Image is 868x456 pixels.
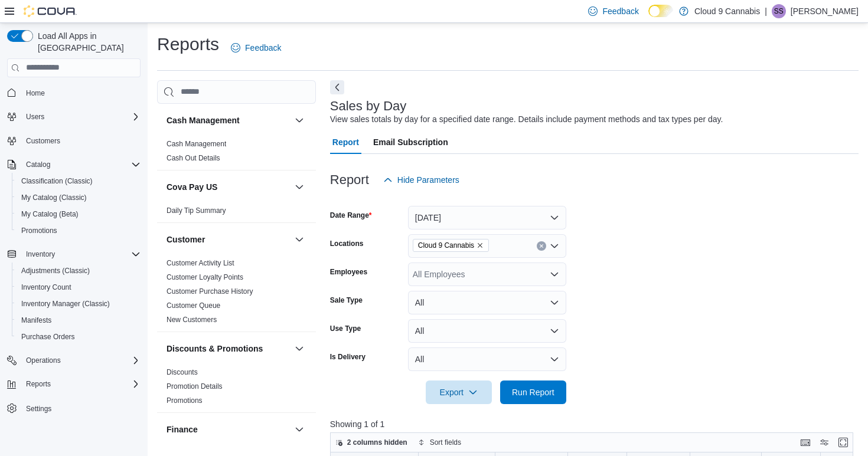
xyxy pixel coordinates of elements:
button: Reports [2,376,145,392]
span: My Catalog (Classic) [17,191,141,205]
span: Run Report [512,386,554,398]
a: Discounts [167,368,198,376]
a: Manifests [17,313,56,327]
span: Users [26,112,44,122]
button: All [408,347,566,371]
button: Cova Pay US [167,181,290,193]
button: All [408,319,566,343]
a: Feedback [226,36,286,60]
button: Open list of options [550,270,559,279]
span: Feedback [245,42,281,54]
a: Customer Activity List [167,259,234,267]
button: Keyboard shortcuts [798,435,812,450]
button: Discounts & Promotions [167,343,290,355]
span: Cloud 9 Cannabis [418,240,474,251]
span: Promotions [21,226,57,235]
button: All [408,291,566,314]
button: [DATE] [408,206,566,229]
button: Hide Parameters [378,168,464,192]
span: Feedback [602,5,638,17]
span: Inventory Count [21,283,71,292]
label: Use Type [330,324,361,333]
button: Sort fields [413,435,466,450]
a: Inventory Manager (Classic) [17,297,115,311]
button: Display options [817,435,831,450]
label: Sale Type [330,296,363,305]
button: Operations [21,353,66,368]
button: My Catalog (Classic) [12,189,145,206]
button: Customers [2,132,145,149]
button: Finance [292,422,306,437]
a: Promotion Details [167,382,223,391]
span: Email Subscription [373,130,448,154]
button: Customer [167,234,290,245]
span: Catalog [26,160,50,169]
button: Enter fullscreen [836,435,850,450]
nav: Complex example [7,80,141,448]
button: Next [330,80,344,94]
div: View sales totals by day for a specified date range. Details include payment methods and tax type... [330,113,723,126]
h3: Discounts & Promotions [167,343,263,355]
span: Settings [26,404,51,414]
a: Inventory Count [17,280,76,294]
span: Inventory Count [17,280,141,294]
span: Manifests [17,313,141,327]
button: Promotions [12,222,145,239]
a: My Catalog (Beta) [17,207,83,221]
a: Customer Queue [167,301,220,310]
h3: Customer [167,234,205,245]
span: Catalog [21,158,141,172]
span: My Catalog (Beta) [21,209,79,219]
span: Classification (Classic) [21,176,93,186]
p: Cloud 9 Cannabis [694,4,760,18]
button: My Catalog (Beta) [12,206,145,222]
div: Discounts & Promotions [157,365,316,412]
button: Inventory [2,246,145,263]
span: My Catalog (Classic) [21,193,87,202]
button: Customer [292,232,306,247]
a: Promotions [167,396,203,405]
a: Cash Out Details [167,154,220,162]
p: [PERSON_NAME] [791,4,859,18]
span: SS [774,4,784,18]
span: Adjustments (Classic) [17,264,141,278]
a: Cash Management [167,140,226,148]
div: Customer [157,256,316,332]
h3: Sales by Day [330,99,407,113]
span: Report [332,130,359,154]
a: New Customers [167,316,217,324]
button: Classification (Classic) [12,173,145,189]
button: 2 columns hidden [331,435,412,450]
h3: Report [330,173,369,187]
a: Customer Purchase History [167,287,253,296]
span: Users [21,110,141,124]
button: Purchase Orders [12,329,145,345]
label: Employees [330,267,367,277]
span: Inventory Manager (Classic) [17,297,141,311]
button: Users [21,110,49,124]
span: Inventory [26,250,55,259]
div: Cash Management [157,137,316,170]
button: Run Report [500,380,566,404]
div: Cova Pay US [157,204,316,222]
a: Purchase Orders [17,330,80,344]
label: Is Delivery [330,352,366,362]
label: Locations [330,239,364,248]
p: Showing 1 of 1 [330,418,859,430]
span: Operations [21,353,141,368]
span: Classification (Classic) [17,174,141,188]
span: Customers [21,133,141,148]
button: Adjustments (Classic) [12,263,145,279]
h3: Finance [167,424,198,435]
a: Customer Loyalty Points [167,273,243,281]
span: Settings [21,401,141,415]
span: Inventory Manager (Classic) [21,299,110,309]
span: Promotions [17,224,141,238]
span: Export [433,380,485,404]
span: Purchase Orders [17,330,141,344]
button: Operations [2,352,145,369]
span: My Catalog (Beta) [17,207,141,221]
button: Inventory [21,247,60,261]
span: Home [21,86,141,100]
button: Discounts & Promotions [292,342,306,356]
